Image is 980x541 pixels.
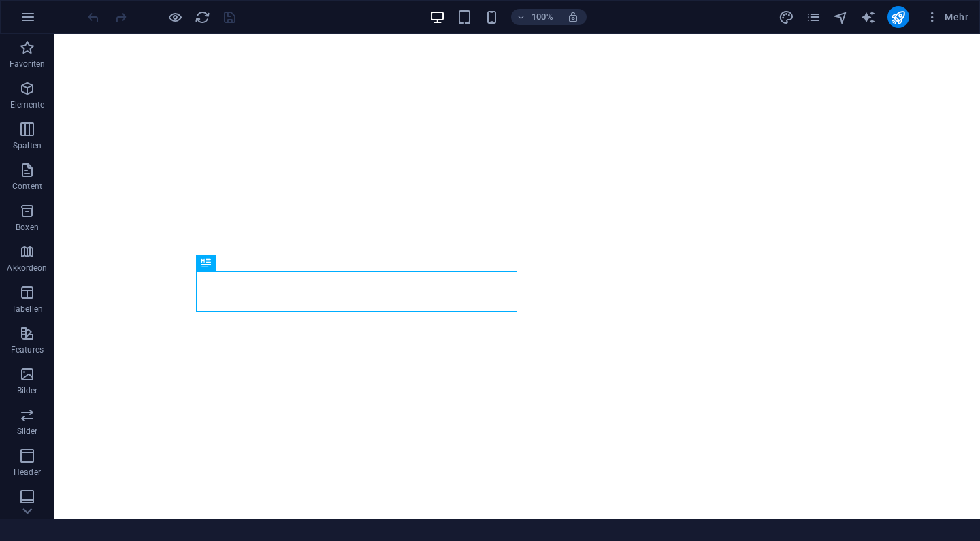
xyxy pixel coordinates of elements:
p: Boxen [16,222,39,233]
button: reload [194,9,210,25]
p: Spalten [13,140,42,151]
span: Mehr [926,10,968,24]
i: Navigator [833,10,849,25]
h6: 100% [532,9,553,25]
button: Mehr [920,6,974,28]
p: Elemente [10,99,45,110]
p: Akkordeon [7,263,47,274]
button: text_generator [860,9,877,25]
p: Content [12,181,42,192]
button: publish [887,6,909,28]
i: AI Writer [860,10,876,25]
button: 100% [511,9,559,25]
i: Design (Strg+Alt+Y) [779,10,794,25]
p: Header [14,467,41,478]
p: Bilder [17,385,38,396]
i: Seite neu laden [195,10,210,25]
button: navigator [833,9,849,25]
button: pages [806,9,822,25]
p: Tabellen [12,304,43,314]
i: Veröffentlichen [890,10,906,25]
p: Favoriten [10,59,45,69]
p: Slider [17,426,38,437]
p: Features [11,344,44,355]
button: Klicke hier, um den Vorschau-Modus zu verlassen [167,9,183,25]
button: design [779,9,795,25]
i: Bei Größenänderung Zoomstufe automatisch an das gewählte Gerät anpassen. [567,11,579,23]
i: Seiten (Strg+Alt+S) [806,10,821,25]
